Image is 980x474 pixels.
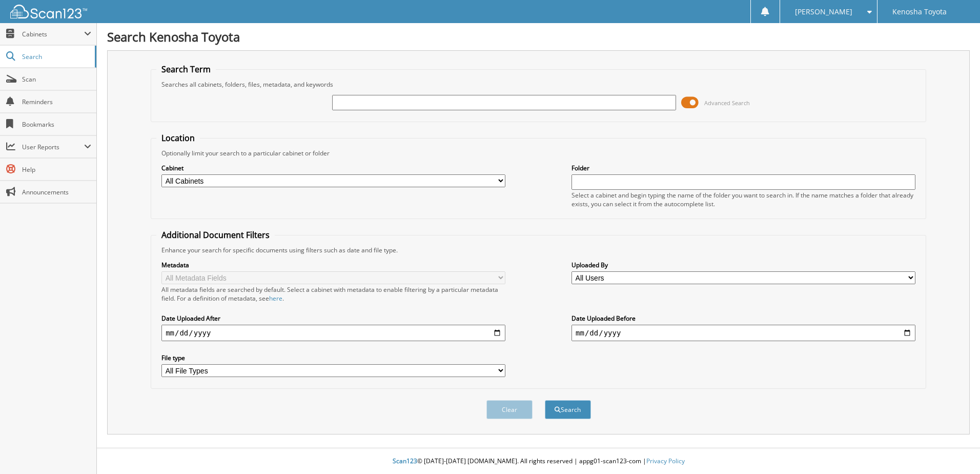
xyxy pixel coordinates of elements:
label: Date Uploaded After [161,314,505,323]
button: Clear [486,400,533,419]
button: Search [545,400,591,419]
label: Metadata [161,261,505,269]
a: Privacy Policy [646,457,685,465]
legend: Search Term [156,64,216,75]
div: Select a cabinet and begin typing the name of the folder you want to search in. If the name match... [571,191,915,208]
span: Advanced Search [704,99,750,107]
label: Date Uploaded Before [571,314,915,323]
h1: Search Kenosha Toyota [107,28,970,45]
legend: Location [156,132,200,144]
span: Scan [22,75,91,84]
div: Enhance your search for specific documents using filters such as date and file type. [156,246,921,254]
span: Announcements [22,188,91,196]
span: Kenosha Toyota [892,9,947,15]
label: Cabinet [161,164,505,172]
span: [PERSON_NAME] [795,9,852,15]
span: User Reports [22,143,84,151]
label: File type [161,353,505,362]
input: end [571,325,915,341]
img: scan123-logo-white.svg [10,5,87,18]
span: Reminders [22,97,91,106]
span: Search [22,52,90,61]
div: © [DATE]-[DATE] [DOMAIN_NAME]. All rights reserved | appg01-scan123-com | [97,449,980,474]
div: Optionally limit your search to a particular cabinet or folder [156,149,921,157]
input: start [161,325,505,341]
span: Help [22,165,91,174]
span: Bookmarks [22,120,91,129]
div: Searches all cabinets, folders, files, metadata, and keywords [156,80,921,89]
label: Folder [571,164,915,172]
a: here [269,294,282,303]
span: Scan123 [393,457,417,465]
label: Uploaded By [571,261,915,269]
legend: Additional Document Filters [156,229,275,241]
span: Cabinets [22,30,84,38]
div: All metadata fields are searched by default. Select a cabinet with metadata to enable filtering b... [161,285,505,303]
